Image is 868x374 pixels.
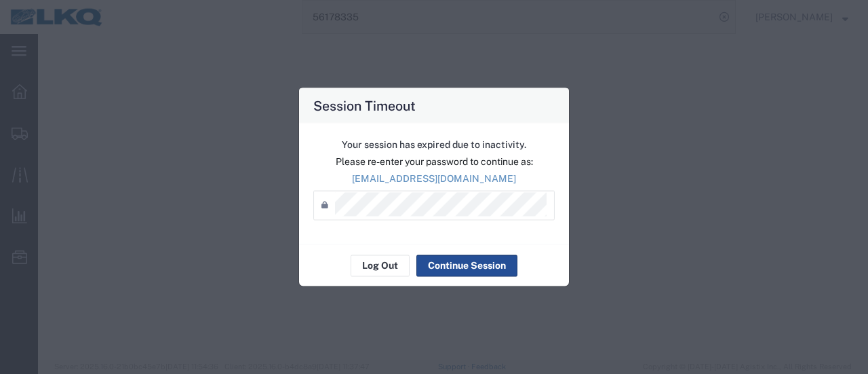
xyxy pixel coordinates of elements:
p: Your session has expired due to inactivity. [313,137,555,151]
h4: Session Timeout [313,95,416,115]
button: Log Out [351,255,410,276]
button: Continue Session [416,255,517,276]
p: Please re-enter your password to continue as: [313,154,555,168]
p: [EMAIL_ADDRESS][DOMAIN_NAME] [313,171,555,185]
